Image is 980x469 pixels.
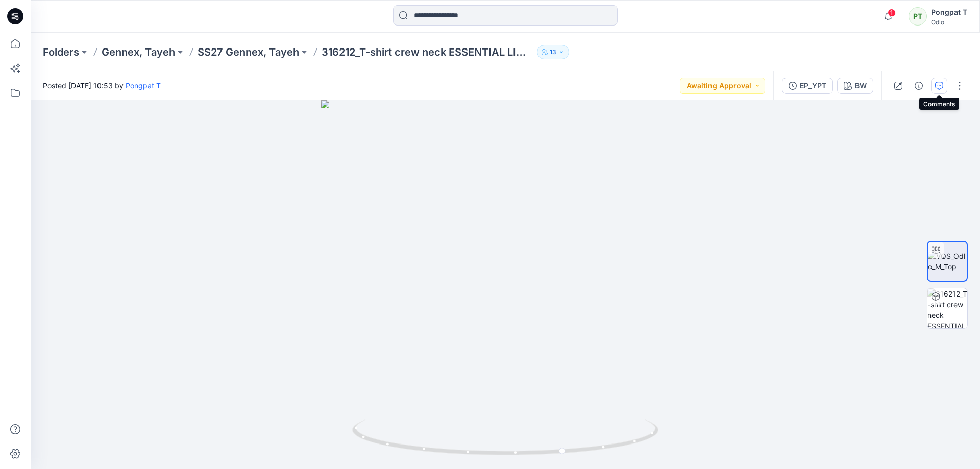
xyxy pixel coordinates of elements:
[800,80,826,91] div: EP_YPT
[322,45,533,59] p: 316212_T-shirt crew neck ESSENTIAL LINENCOOL_EP_YPT
[931,18,967,26] div: Odlo
[782,78,833,94] button: EP_YPT
[855,80,867,91] div: BW
[837,78,873,94] button: BW
[550,46,556,58] p: 13
[537,45,569,59] button: 13
[43,45,79,59] a: Folders
[927,288,967,328] img: 316212_T-shirt crew neck ESSENTIAL LINENCOOL_EP_YPT-1 BW
[931,6,967,18] div: Pongpat T
[909,7,927,26] div: PT
[198,45,299,59] a: SS27 Gennex, Tayeh
[43,80,161,91] span: Posted [DATE] 10:53 by
[911,78,927,94] button: Details
[888,9,896,17] span: 1
[102,45,175,59] a: Gennex, Tayeh
[126,81,161,90] a: Pongpat T
[928,251,967,272] img: VQS_Odlo_M_Top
